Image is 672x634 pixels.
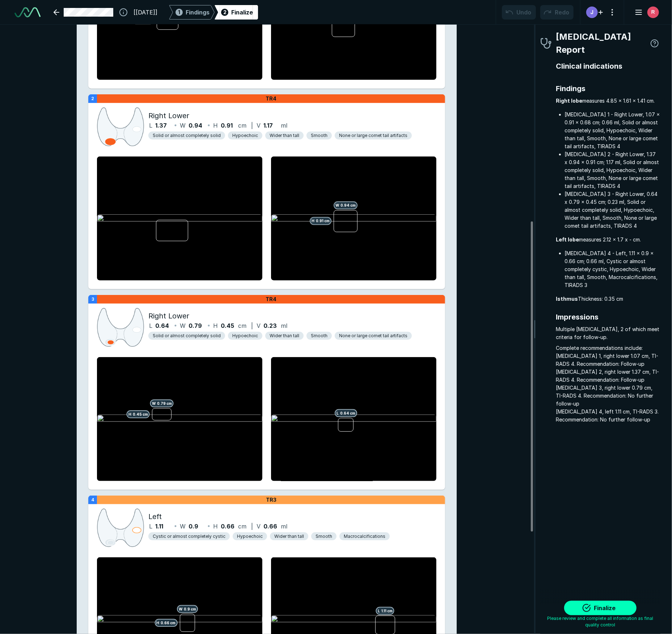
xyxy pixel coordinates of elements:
span: Multiple [MEDICAL_DATA], 2 of which meet criteria for follow-up. [556,325,660,341]
button: Finalize [564,601,637,615]
span: R [651,8,655,16]
span: W [180,121,186,130]
span: Right Lower [148,110,189,121]
span: Wider than tall [270,132,299,139]
span: W [180,522,186,531]
span: ml [281,321,287,330]
span: Clinical indications [556,61,660,72]
span: TR4 [266,296,276,303]
span: L [149,121,152,130]
span: H 0.66 cm [155,619,178,627]
span: Findings [556,83,660,94]
span: ml [281,522,287,531]
span: 0.66 [221,522,234,531]
div: Finalize [231,8,253,17]
span: W [180,321,186,330]
span: L 1.11 cm [376,607,394,615]
span: 0.79 [189,321,202,330]
span: Findings [186,8,210,17]
span: L [149,321,152,330]
button: Undo [502,5,536,20]
li: [MEDICAL_DATA] 4 - Left, 1.11 x 0.9 x 0.66 cm; 0.66 ml, Cystic or almost completely cystic, Hypoe... [565,249,660,289]
strong: Left lobe [556,236,579,243]
span: 0.94 [189,121,202,130]
span: [MEDICAL_DATA] Report [556,30,649,56]
span: None or large comet tail artifacts [339,333,407,339]
span: Smooth [311,333,327,339]
span: 1.11 [155,522,163,531]
span: H 0.91 cm [310,217,331,225]
strong: 3 [92,296,94,302]
span: Thickness: 0.35 cm [556,295,660,303]
span: H [213,321,218,330]
span: V [257,321,261,330]
strong: Right lobe [556,98,583,104]
span: H [213,522,218,531]
span: Solid or almost completely solid [153,333,221,339]
img: x2iSUAAAABklEQVQDAGeul3ykxvV0AAAAAElFTkSuQmCC [97,106,144,148]
span: 0.9 [189,522,198,531]
span: Smooth [311,132,327,139]
span: 0.66 [263,522,277,531]
span: | [251,322,253,329]
span: measures 2.12 x 1.7 x - cm. [556,236,660,244]
span: Complete recommendations include: [MEDICAL_DATA] 1, right lower 1.07 cm, TI-RADS 4. Recommendatio... [556,344,660,424]
span: [[DATE]] [134,8,157,17]
span: 1.17 [263,121,273,130]
span: H 0.45 cm [127,410,150,418]
li: [MEDICAL_DATA] 2 - Right Lower, 1.37 x 0.94 x 0.91 cm; 1.17 ml, Solid or almost completely solid,... [565,150,660,190]
div: avatar-name [586,7,598,18]
span: Cystic or almost completely cystic [153,533,225,540]
span: 0.64 [155,321,169,330]
span: Hypoechoic [232,132,258,139]
strong: 2 [91,96,94,101]
span: 0.45 [221,321,234,330]
span: V [257,121,261,130]
strong: Isthmus [556,296,578,302]
span: L 0.64 cm [335,409,357,417]
strong: 4 [91,497,94,502]
span: Please review and complete all information as final quality control [540,615,660,628]
span: Solid or almost completely solid [153,132,221,139]
span: W 0.94 cm [334,201,358,209]
button: avatar-name [630,5,660,20]
span: measures 4.85 x 1.61 x 1.41 cm. [556,97,660,105]
li: [MEDICAL_DATA] 3 - Right Lower, 0.64 x 0.79 x 0.45 cm; 0.23 ml, Solid or almost completely solid,... [565,190,660,230]
span: Left [148,511,162,522]
span: 1.37 [155,121,167,130]
img: uVKUzAAAABklEQVQDAG7NAcfo94gfAAAAAElFTkSuQmCC [97,307,144,348]
span: Hypoechoic [232,333,258,339]
span: cm [238,522,246,531]
span: cm [238,321,246,330]
span: TR4 [266,95,276,102]
span: Wider than tall [270,333,299,339]
span: J [591,8,594,16]
span: 2 [223,8,227,16]
span: W 0.9 cm [177,605,198,613]
span: 0.23 [263,321,277,330]
span: H [213,121,218,130]
span: W 0.79 cm [150,399,174,407]
span: 0.91 [221,121,233,130]
span: cm [238,121,246,130]
span: V [257,522,261,531]
span: Wider than tall [274,533,304,540]
button: Redo [540,5,574,20]
span: Smooth [316,533,332,540]
img: See-Mode Logo [14,7,41,17]
span: Right Lower [148,310,189,321]
div: 1Findings [169,5,215,20]
span: Hypoechoic [237,533,263,540]
span: | [251,122,253,129]
span: | [251,523,253,530]
span: None or large comet tail artifacts [339,132,407,139]
span: Macrocalcifications [344,533,385,540]
span: Impressions [556,312,660,322]
span: L [149,522,152,531]
span: ml [281,121,287,130]
img: 3jhzusAAAAGSURBVAMA91kfuMZeZW8AAAAASUVORK5CYII= [97,507,144,549]
span: TR3 [266,497,276,503]
span: 1 [178,8,180,16]
li: [MEDICAL_DATA] 1 - Right Lower, 1.07 x 0.91 x 0.68 cm; 0.66 ml, Solid or almost completely solid,... [565,111,660,150]
div: avatar-name [647,7,659,18]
